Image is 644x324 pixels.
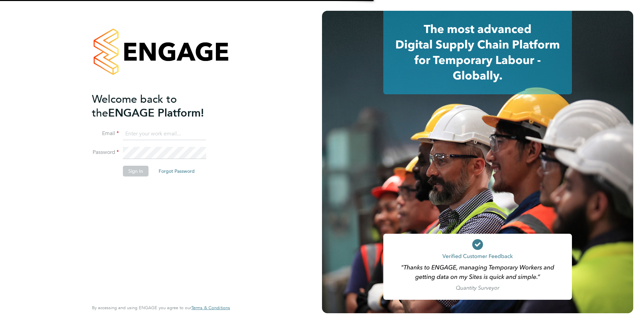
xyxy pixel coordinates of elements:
label: Password [92,149,119,156]
button: Sign In [123,166,149,176]
input: Enter your work email... [123,128,206,140]
button: Forgot Password [153,166,200,176]
span: Welcome back to the [92,93,177,120]
span: By accessing and using ENGAGE you agree to our [92,305,230,311]
h2: ENGAGE Platform! [92,92,223,120]
a: Terms & Conditions [191,305,230,311]
span: Terms & Conditions [191,305,230,311]
label: Email [92,130,119,137]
